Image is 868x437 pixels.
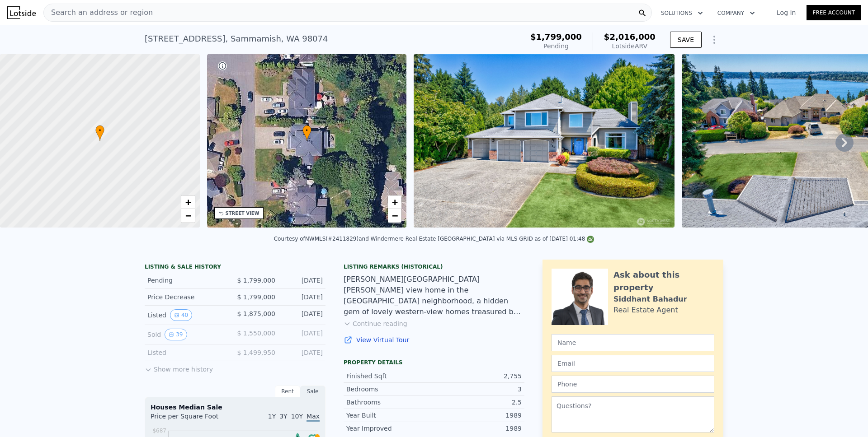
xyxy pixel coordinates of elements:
[434,398,522,407] div: 2.5
[283,329,323,340] div: [DATE]
[95,125,104,141] div: •
[392,210,398,221] span: −
[766,8,807,17] a: Log In
[185,196,191,208] span: +
[434,424,522,433] div: 1989
[151,403,320,412] div: Houses Median Sale
[268,413,276,420] span: 1Y
[302,125,311,141] div: •
[147,348,228,357] div: Listed
[291,413,303,420] span: 10Y
[346,411,434,420] div: Year Built
[274,236,594,242] div: Courtesy of NWMLS (#2411829) and Windermere Real Estate [GEOGRAPHIC_DATA] via MLS GRID as of [DAT...
[283,293,323,302] div: [DATE]
[300,386,325,397] div: Sale
[283,309,323,321] div: [DATE]
[346,385,434,394] div: Bedrooms
[613,305,678,316] div: Real Estate Agent
[307,413,320,422] span: Max
[170,309,192,321] button: View historical data
[147,329,228,340] div: Sold
[237,277,275,284] span: $ 1,799,000
[530,42,582,51] div: Pending
[181,209,195,223] a: Zoom out
[346,372,434,381] div: Finished Sqft
[434,411,522,420] div: 1989
[237,330,275,337] span: $ 1,550,000
[283,348,323,357] div: [DATE]
[414,54,675,228] img: Sale: 167243915 Parcel: 97540395
[44,7,153,18] span: Search an address or region
[147,293,228,302] div: Price Decrease
[237,293,275,301] span: $ 1,799,000
[147,309,228,321] div: Listed
[710,5,762,21] button: Company
[344,335,524,344] a: View Virtual Tour
[344,274,524,317] div: [PERSON_NAME][GEOGRAPHIC_DATA][PERSON_NAME] view home in the [GEOGRAPHIC_DATA] neighborhood, a hi...
[7,6,36,19] img: Lotside
[613,269,714,294] div: Ask about this property
[165,329,187,340] button: View historical data
[552,355,714,372] input: Email
[552,334,714,351] input: Name
[283,276,323,285] div: [DATE]
[392,196,398,208] span: +
[344,319,407,328] button: Continue reading
[95,126,104,135] span: •
[434,372,522,381] div: 2,755
[344,359,524,366] div: Property details
[145,263,325,272] div: LISTING & SALE HISTORY
[604,32,656,42] span: $2,016,000
[226,210,259,217] div: STREET VIEW
[604,42,656,51] div: Lotside ARV
[388,195,401,209] a: Zoom in
[346,398,434,407] div: Bathrooms
[654,5,710,21] button: Solutions
[279,413,287,420] span: 3Y
[613,294,687,305] div: Siddhant Bahadur
[388,209,401,223] a: Zoom out
[147,276,228,285] div: Pending
[434,385,522,394] div: 3
[181,195,195,209] a: Zoom in
[145,33,328,45] div: [STREET_ADDRESS] , Sammamish , WA 98074
[145,361,213,374] button: Show more history
[346,424,434,433] div: Year Improved
[302,126,311,135] span: •
[587,236,594,243] img: NWMLS Logo
[237,310,275,317] span: $ 1,875,000
[237,349,275,356] span: $ 1,499,950
[275,386,300,397] div: Rent
[344,263,524,270] div: Listing Remarks (Historical)
[552,376,714,393] input: Phone
[705,31,723,49] button: Show Options
[151,412,235,426] div: Price per Square Foot
[670,32,702,48] button: SAVE
[152,428,166,434] tspan: $687
[185,210,191,221] span: −
[807,5,861,20] a: Free Account
[530,32,582,42] span: $1,799,000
